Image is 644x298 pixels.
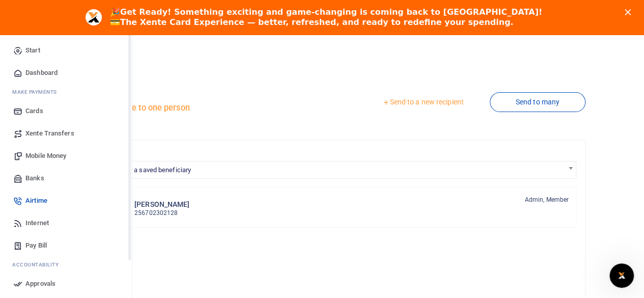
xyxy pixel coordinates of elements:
[8,84,124,100] li: M
[625,9,635,15] div: Close
[25,45,40,56] span: Start
[89,103,333,113] h5: Send airtime to one person
[98,187,577,228] a: AK [PERSON_NAME] 256702302128 Admin, Member
[490,92,585,112] a: Send to many
[134,200,189,209] h6: [PERSON_NAME]
[8,145,124,167] a: Mobile Money
[8,273,124,295] a: Approvals
[25,173,44,183] span: Banks
[25,128,74,139] span: Xente Transfers
[120,7,542,17] b: Get Ready! Something exciting and game-changing is coming back to [GEOGRAPHIC_DATA]!
[8,62,124,84] a: Dashboard
[25,279,55,289] span: Approvals
[8,212,124,234] a: Internet
[134,208,189,218] p: 256702302128
[25,68,58,78] span: Dashboard
[20,261,59,268] span: countability
[525,195,569,204] span: Admin, Member
[25,218,49,228] span: Internet
[356,93,489,112] a: Send to a new recipient
[25,151,66,161] span: Mobile Money
[25,106,43,116] span: Cards
[102,166,191,174] span: Search for a saved beneficiary
[98,161,576,177] span: Search for a saved beneficiary
[89,87,333,98] h4: Airtime
[25,240,47,251] span: Pay Bill
[8,122,124,145] a: Xente Transfers
[8,234,124,257] a: Pay Bill
[86,9,102,25] img: Profile image for Aceng
[110,7,542,28] div: 🎉 💳
[25,196,47,206] span: Airtime
[120,17,513,27] b: The Xente Card Experience — better, refreshed, and ready to redefine your spending.
[97,161,576,179] span: Search for a saved beneficiary
[8,189,124,212] a: Airtime
[8,100,124,122] a: Cards
[609,263,634,288] iframe: Intercom live chat
[8,257,124,273] li: Ac
[17,88,57,96] span: ake Payments
[8,167,124,189] a: Banks
[8,39,124,62] a: Start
